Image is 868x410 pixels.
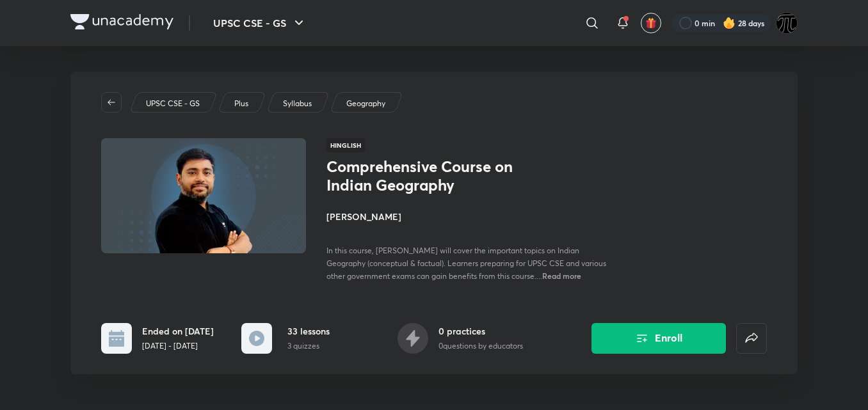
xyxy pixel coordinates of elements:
button: avatar [641,13,661,33]
img: avatar [645,17,657,29]
a: UPSC CSE - GS [144,98,202,109]
img: Company Logo [70,14,173,29]
p: Syllabus [283,98,312,109]
img: streak [723,17,735,29]
h4: [PERSON_NAME] [326,210,613,223]
h1: Comprehensive Course on Indian Geography [326,157,536,194]
h6: 0 practices [438,324,523,338]
span: Hinglish [326,138,365,152]
button: Enroll [591,323,726,354]
span: In this course, [PERSON_NAME] will cover the important topics on Indian Geography (conceptual & f... [326,246,606,281]
a: Geography [344,98,388,109]
button: false [736,323,767,354]
p: [DATE] - [DATE] [142,340,214,352]
p: 0 questions by educators [438,340,523,352]
p: Plus [234,98,248,109]
h6: Ended on [DATE] [142,324,214,338]
a: Company Logo [70,14,173,33]
img: Watcher [776,12,798,34]
p: Geography [346,98,385,109]
h6: 33 lessons [287,324,330,338]
img: Thumbnail [99,137,308,255]
span: Read more [542,271,581,281]
a: Plus [232,98,251,109]
button: UPSC CSE - GS [205,10,314,36]
a: Syllabus [281,98,314,109]
p: 3 quizzes [287,340,330,352]
p: UPSC CSE - GS [146,98,200,109]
